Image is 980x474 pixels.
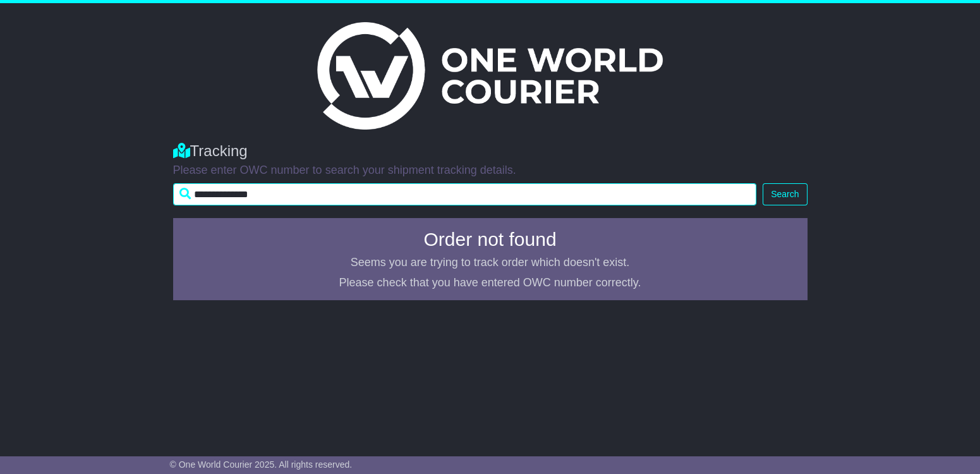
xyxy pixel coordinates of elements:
p: Seems you are trying to track order which doesn't exist. [181,256,800,270]
div: Tracking [173,142,808,161]
p: Please enter OWC number to search your shipment tracking details. [173,164,808,178]
img: Light [317,22,662,130]
h4: Order not found [181,229,800,250]
p: Please check that you have entered OWC number correctly. [181,276,800,290]
span: © One World Courier 2025. All rights reserved. [170,459,353,470]
button: Search [763,183,807,205]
